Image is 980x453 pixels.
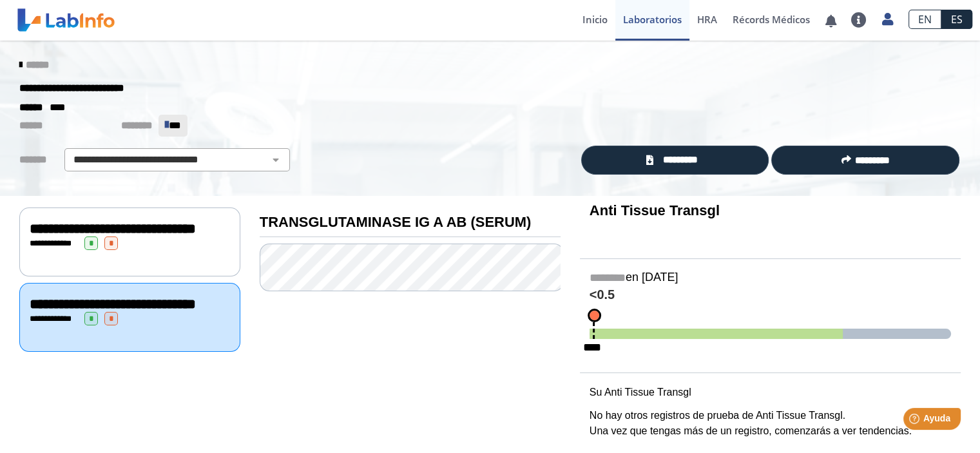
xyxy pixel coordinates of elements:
a: EN [908,10,941,29]
b: Anti Tissue Transgl [590,202,720,218]
a: ES [941,10,972,29]
span: HRA [697,13,717,26]
b: TRANSGLUTAMINASE IG A AB (SERUM) [260,214,532,230]
p: Su Anti Tissue Transgl [590,385,951,400]
h5: en [DATE] [590,271,951,285]
h4: <0.5 [590,287,951,304]
p: No hay otros registros de prueba de Anti Tissue Transgl. Una vez que tengas más de un registro, c... [590,408,951,439]
iframe: Help widget launcher [865,403,966,439]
